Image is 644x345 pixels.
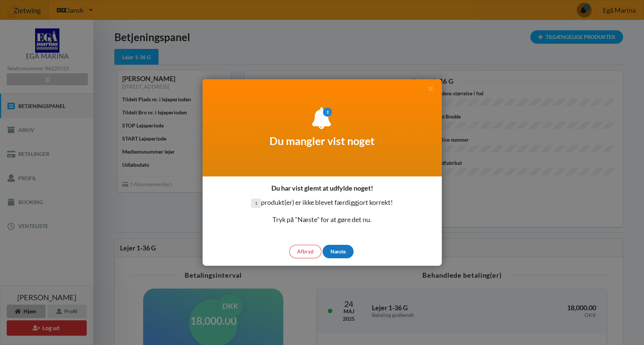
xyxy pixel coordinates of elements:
div: Afbryd [289,245,321,258]
h3: Du har vist glemt at udfylde noget! [271,184,373,192]
p: produkt(er) er ikke blevet færdiggjort korrekt! [251,198,393,208]
div: Du mangler vist noget [203,79,442,176]
i: 1 [323,108,332,117]
div: Næste [323,245,354,258]
span: 1 [251,198,261,208]
p: Tryk på "Næste" for at gøre det nu. [251,215,393,225]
